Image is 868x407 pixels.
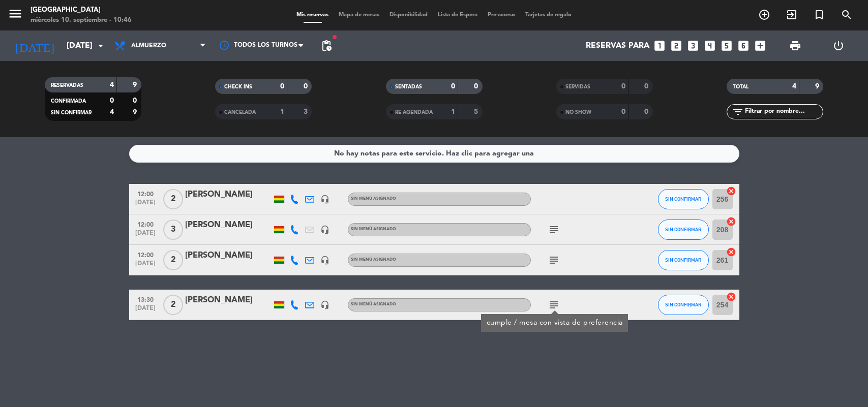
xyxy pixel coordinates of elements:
[280,108,284,115] strong: 1
[520,12,577,18] span: Tarjetas de regalo
[133,218,158,230] span: 12:00
[351,197,396,201] span: Sin menú asignado
[110,97,114,104] strong: 0
[658,250,709,270] button: SIN CONFIRMAR
[133,305,158,317] span: [DATE]
[95,40,107,52] i: arrow_drop_down
[320,225,330,234] i: headset_mic
[51,110,92,115] span: SIN CONFIRMAR
[726,186,736,196] i: cancel
[665,302,701,307] span: SIN CONFIRMAR
[586,41,649,51] span: Reservas para
[185,294,272,307] div: [PERSON_NAME]
[163,295,183,315] span: 2
[565,110,591,115] span: NO SHOW
[395,84,422,89] span: SENTADAS
[670,39,683,52] i: looks_two
[786,9,798,21] i: exit_to_app
[163,189,183,209] span: 2
[483,12,520,18] span: Pre-acceso
[703,39,716,52] i: looks_4
[133,260,158,272] span: [DATE]
[384,12,433,18] span: Disponibilidad
[131,42,166,49] span: Almuerzo
[565,84,590,89] span: SERVIDAS
[51,83,83,88] span: RESERVADAS
[758,9,770,21] i: add_circle_outline
[351,258,396,262] span: Sin menú asignado
[644,108,650,115] strong: 0
[451,83,455,90] strong: 0
[133,248,158,260] span: 12:00
[474,83,480,90] strong: 0
[474,108,480,115] strong: 5
[185,249,272,262] div: [PERSON_NAME]
[224,110,256,115] span: CANCELADA
[395,110,433,115] span: RE AGENDADA
[754,39,767,52] i: add_box
[320,256,330,265] i: headset_mic
[185,218,272,232] div: [PERSON_NAME]
[451,108,455,115] strong: 1
[51,99,86,104] span: CONFIRMADA
[733,84,749,89] span: TOTAL
[621,83,625,90] strong: 0
[548,299,560,311] i: subject
[133,81,139,88] strong: 9
[665,227,701,232] span: SIN CONFIRMAR
[658,220,709,240] button: SIN CONFIRMAR
[737,39,750,52] i: looks_6
[133,293,158,305] span: 13:30
[486,318,622,328] div: cumple / mesa con vista de preferencia
[110,81,114,88] strong: 4
[792,83,796,90] strong: 4
[304,108,310,115] strong: 3
[658,295,709,315] button: SIN CONFIRMAR
[31,15,132,25] div: miércoles 10. septiembre - 10:46
[433,12,483,18] span: Lista de Espera
[653,39,666,52] i: looks_one
[686,39,700,52] i: looks_3
[789,40,801,52] span: print
[320,300,330,309] i: headset_mic
[665,257,701,263] span: SIN CONFIRMAR
[732,106,744,118] i: filter_list
[8,35,62,57] i: [DATE]
[133,230,158,241] span: [DATE]
[110,109,114,116] strong: 4
[744,106,823,117] input: Filtrar por nombre...
[726,292,736,302] i: cancel
[8,6,23,21] i: menu
[813,9,825,21] i: turned_in_not
[726,216,736,227] i: cancel
[163,250,183,270] span: 2
[320,40,333,52] span: pending_actions
[351,227,396,231] span: Sin menú asignado
[133,187,158,199] span: 12:00
[548,254,560,266] i: subject
[133,109,139,116] strong: 9
[185,188,272,201] div: [PERSON_NAME]
[320,195,330,204] i: headset_mic
[304,83,310,90] strong: 0
[548,224,560,236] i: subject
[224,84,252,89] span: CHECK INS
[133,199,158,211] span: [DATE]
[720,39,733,52] i: looks_5
[334,148,534,160] div: No hay notas para este servicio. Haz clic para agregar una
[31,5,132,15] div: [GEOGRAPHIC_DATA]
[665,196,701,202] span: SIN CONFIRMAR
[644,83,650,90] strong: 0
[280,83,284,90] strong: 0
[658,189,709,209] button: SIN CONFIRMAR
[832,40,845,52] i: power_settings_new
[163,220,183,240] span: 3
[351,302,396,306] span: Sin menú asignado
[8,6,23,25] button: menu
[334,12,384,18] span: Mapa de mesas
[291,12,334,18] span: Mis reservas
[841,9,853,21] i: search
[726,247,736,257] i: cancel
[815,83,821,90] strong: 9
[332,34,338,40] span: fiber_manual_record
